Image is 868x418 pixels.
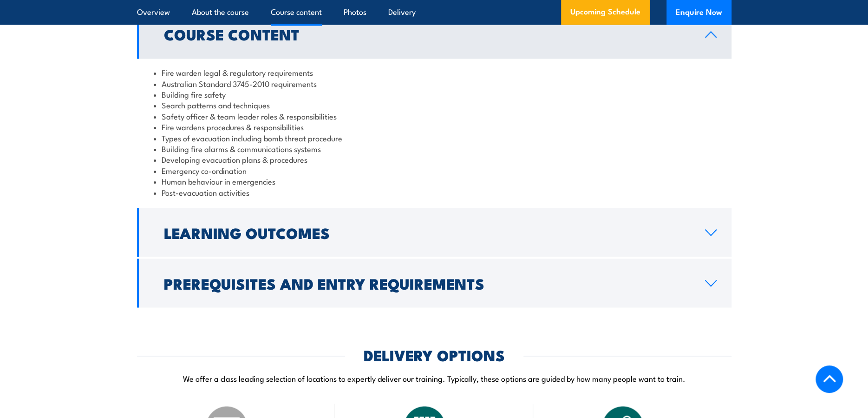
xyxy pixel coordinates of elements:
[137,372,731,383] p: We offer a class leading selection of locations to expertly deliver our training. Typically, thes...
[154,111,715,121] li: Safety officer & team leader roles & responsibilities
[154,78,715,89] li: Australian Standard 3745-2010 requirements
[164,276,690,289] h2: Prerequisites and Entry Requirements
[154,89,715,100] li: Building fire safety
[137,208,731,257] a: Learning Outcomes
[154,67,715,78] li: Fire warden legal & regulatory requirements
[164,226,690,239] h2: Learning Outcomes
[154,187,715,198] li: Post-evacuation activities
[154,165,715,176] li: Emergency co-ordination
[137,259,731,307] a: Prerequisites and Entry Requirements
[164,27,690,40] h2: Course Content
[154,121,715,132] li: Fire wardens procedures & responsibilities
[364,348,505,361] h2: DELIVERY OPTIONS
[154,100,715,110] li: Search patterns and techniques
[154,143,715,154] li: Building fire alarms & communications systems
[154,176,715,186] li: Human behaviour in emergencies
[137,10,731,59] a: Course Content
[154,133,715,143] li: Types of evacuation including bomb threat procedure
[154,154,715,165] li: Developing evacuation plans & procedures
